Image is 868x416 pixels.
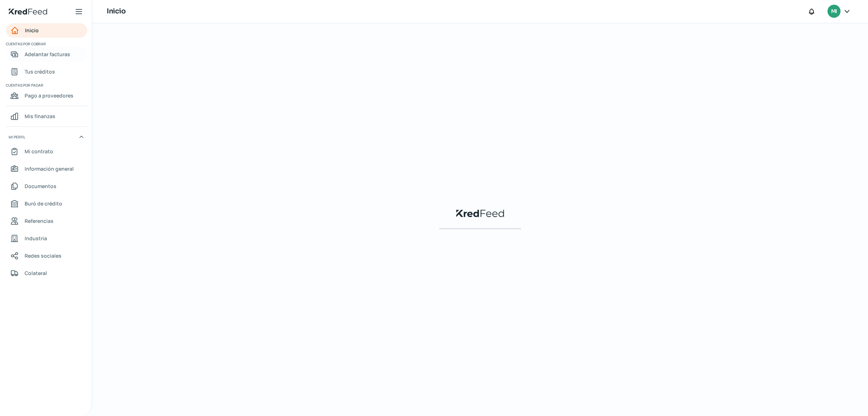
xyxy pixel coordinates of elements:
span: Tus créditos [25,67,55,76]
a: Información general [6,162,87,176]
span: Buró de crédito [25,199,62,208]
span: Cuentas por cobrar [6,41,86,47]
a: Colateral [6,266,87,280]
span: Colateral [25,269,47,278]
a: Inicio [6,23,87,38]
a: Mi contrato [6,144,87,159]
span: Referencias [25,216,54,225]
a: Documentos [6,179,87,194]
span: Industria [25,234,47,243]
a: Tus créditos [6,65,87,79]
span: MI [831,7,837,16]
span: Inicio [25,26,39,35]
span: Documentos [25,182,56,191]
span: Redes sociales [25,251,61,260]
span: Adelantar facturas [25,50,70,59]
a: Referencias [6,214,87,228]
a: Adelantar facturas [6,47,87,62]
a: Buró de crédito [6,196,87,211]
span: Mi perfil [9,134,25,140]
a: Mis finanzas [6,109,87,124]
span: Mis finanzas [25,112,55,121]
span: Información general [25,164,74,173]
span: Mi contrato [25,147,53,156]
span: Pago a proveedores [25,91,73,100]
a: Pago a proveedores [6,88,87,103]
a: Redes sociales [6,249,87,263]
a: Industria [6,231,87,246]
span: Cuentas por pagar [6,82,86,88]
h1: Inicio [107,6,125,17]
